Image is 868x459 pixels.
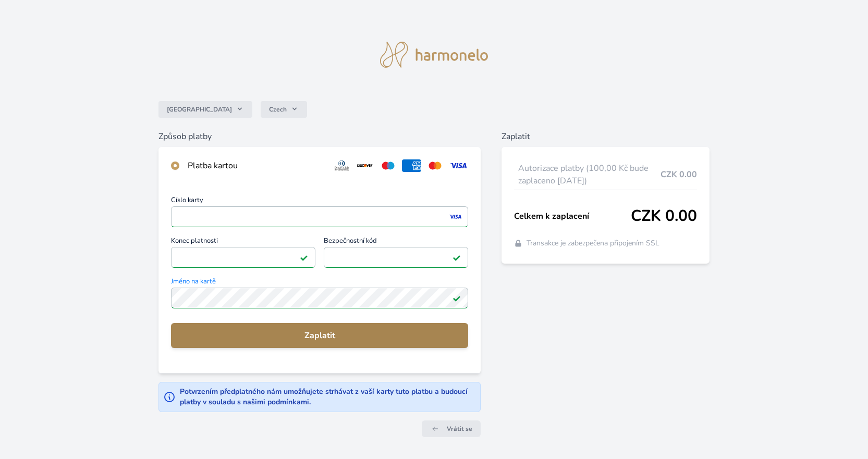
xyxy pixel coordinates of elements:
span: Transakce je zabezpečena připojením SSL [527,238,659,249]
span: CZK 0.00 [661,168,697,181]
img: visa [448,212,462,221]
span: Jméno na kartě [171,278,468,288]
span: Bezpečnostní kód [324,238,468,247]
img: maestro.svg [378,159,398,172]
button: Zaplatit [171,323,468,348]
img: discover.svg [356,159,375,172]
span: Zaplatit [179,329,460,342]
span: CZK 0.00 [631,207,697,226]
img: mc.svg [425,159,445,172]
span: [GEOGRAPHIC_DATA] [167,105,232,114]
iframe: Iframe pro datum vypršení platnosti [176,250,311,265]
img: Platné pole [300,253,308,262]
img: logo.svg [380,42,488,68]
img: amex.svg [402,159,421,172]
h6: Zaplatit [502,130,710,143]
span: Czech [269,105,287,114]
span: Celkem k zaplacení [514,210,631,222]
input: Jméno na kartěPlatné pole [171,288,468,308]
span: Číslo karty [171,197,468,206]
span: Autorizace platby (100,00 Kč bude zaplaceno [DATE]) [518,162,661,187]
img: Platné pole [453,253,461,262]
span: Konec platnosti [171,238,315,247]
img: visa.svg [449,159,468,172]
a: Vrátit se [422,420,481,437]
h6: Způsob platby [158,130,481,143]
div: Platba kartou [188,159,323,172]
button: [GEOGRAPHIC_DATA] [158,101,252,118]
span: Vrátit se [447,425,472,433]
img: diners.svg [332,159,351,172]
img: Platné pole [453,294,461,302]
button: Czech [261,101,307,118]
iframe: Iframe pro bezpečnostní kód [328,250,463,265]
div: Potvrzením předplatného nám umožňujete strhávat z vaší karty tuto platbu a budoucí platby v soula... [180,387,476,407]
iframe: Iframe pro číslo karty [176,209,463,224]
